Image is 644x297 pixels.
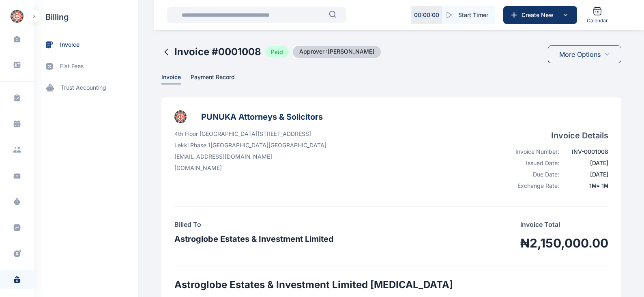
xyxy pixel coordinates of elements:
div: Issued Date: [507,159,559,167]
p: [EMAIL_ADDRESS][DOMAIN_NAME] [174,153,326,161]
button: Create New [503,6,577,24]
p: Lekki Phase 1 [GEOGRAPHIC_DATA] [GEOGRAPHIC_DATA] [174,141,326,149]
div: Due Date: [507,170,559,179]
span: Approver : [PERSON_NAME] [293,46,381,58]
h2: Invoice # 0001008 [174,45,261,58]
span: Calendar [587,17,608,24]
div: [DATE] [564,170,608,179]
span: Start Timer [458,11,488,19]
div: [DATE] [564,159,608,167]
span: invoice [60,41,79,49]
span: Invoice [161,73,181,82]
h1: ₦2,150,000.00 [520,236,608,250]
a: trust accounting [34,77,138,99]
h4: Invoice Details [507,130,608,141]
span: flat fees [60,62,84,71]
p: 4th Floor [GEOGRAPHIC_DATA][STREET_ADDRESS] [174,130,326,138]
p: [DOMAIN_NAME] [174,164,326,172]
h2: Astroglobe Estates & Investment Limited [MEDICAL_DATA] [174,278,608,291]
span: Paid [265,46,289,58]
div: Exchange Rate: [507,182,559,190]
h4: Billed To [174,220,334,229]
h3: Astroglobe Estates & Investment Limited [174,232,334,245]
div: 1 ₦ = 1 ₦ [564,182,608,190]
span: Payment Record [191,73,235,82]
p: Invoice Total [520,220,608,229]
h3: PUNUKA Attorneys & Solicitors [201,110,323,123]
img: businessLogo [174,110,187,123]
a: Calendar [584,3,611,27]
span: Create New [518,11,560,19]
div: INV-0001008 [564,148,608,156]
p: 00 : 00 : 00 [414,11,439,19]
div: Invoice Number: [507,148,559,156]
a: invoice [34,34,138,56]
span: More Options [559,49,601,59]
a: flat fees [34,56,138,77]
span: trust accounting [61,84,106,92]
button: Start Timer [442,6,495,24]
